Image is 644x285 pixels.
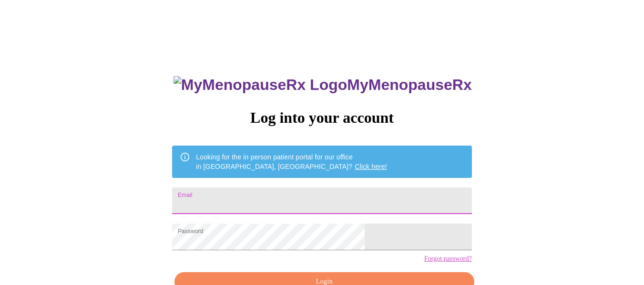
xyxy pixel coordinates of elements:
img: MyMenopauseRx Logo [174,76,347,94]
h3: MyMenopauseRx [174,76,472,94]
a: Click here! [355,163,387,170]
div: Looking for the in person patient portal for our office in [GEOGRAPHIC_DATA], [GEOGRAPHIC_DATA]? [196,148,387,175]
a: Forgot password? [424,255,472,263]
h3: Log into your account [172,109,471,127]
